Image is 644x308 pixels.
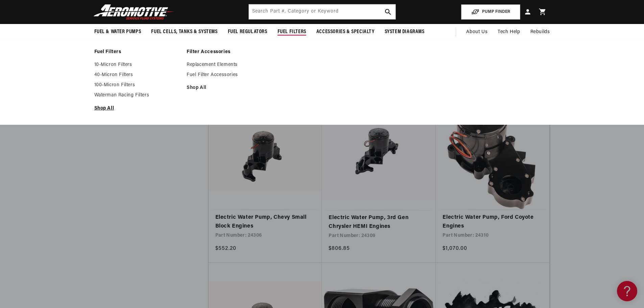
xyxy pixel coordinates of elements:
span: Fuel Regulators [228,28,267,35]
summary: Fuel & Water Pumps [89,24,146,40]
a: Fuel Filters [94,49,180,55]
summary: Accessories & Specialty [311,24,380,40]
a: 10-Micron Filters [94,62,180,68]
span: Accessories & Specialty [316,28,375,35]
span: Rebuilds [530,28,550,36]
summary: Fuel Regulators [223,24,272,40]
summary: Rebuilds [525,24,555,40]
span: About Us [466,29,487,34]
button: PUMP FINDER [461,4,520,20]
a: Electric Water Pump, Ford Coyote Engines [443,213,543,231]
button: search button [381,4,396,19]
summary: Tech Help [493,24,525,40]
summary: System Diagrams [380,24,430,40]
a: Filter Accessories [187,49,272,55]
a: Fuel Filter Accessories [187,72,272,78]
a: Electric Water Pump, 3rd Gen Chrysler HEMI Engines [329,214,429,231]
a: 40-Micron Filters [94,72,180,78]
summary: Fuel Filters [272,24,311,40]
a: 100-Micron Filters [94,82,180,88]
a: About Us [461,24,493,40]
a: Waterman Racing Filters [94,92,180,98]
input: Search by Part Number, Category or Keyword [249,4,396,19]
span: Tech Help [498,28,520,36]
a: Shop All [94,105,180,112]
span: System Diagrams [385,28,425,35]
img: Aeromotive [92,4,176,20]
span: Fuel Filters [278,28,306,35]
a: Electric Water Pump, Chevy Small Block Engines [215,213,315,231]
a: Replacement Elements [187,62,272,68]
span: Fuel & Water Pumps [94,28,141,35]
span: Fuel Cells, Tanks & Systems [151,28,217,35]
a: Shop All [187,85,272,91]
summary: Fuel Cells, Tanks & Systems [146,24,222,40]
